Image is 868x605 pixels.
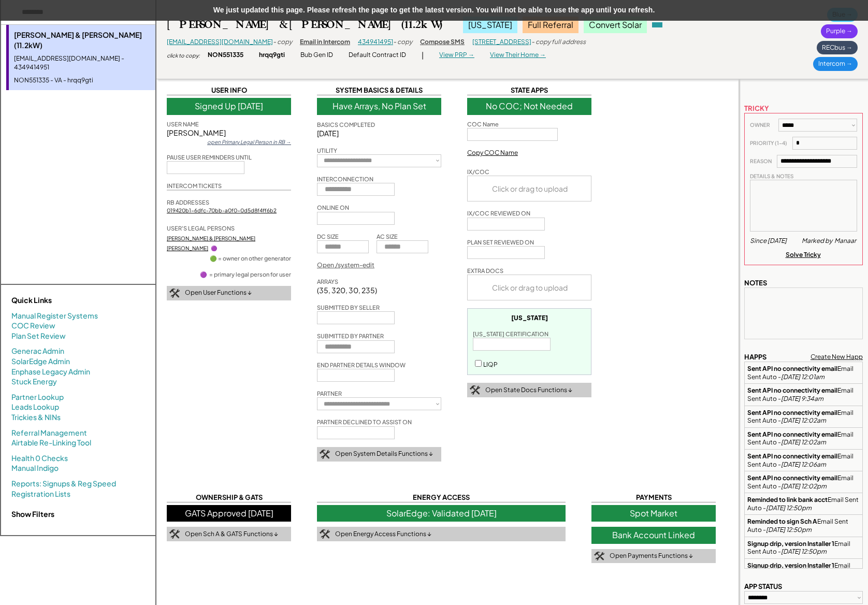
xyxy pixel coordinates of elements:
em: [DATE] 12:50pm [766,504,812,512]
a: [PERSON_NAME] [167,245,208,251]
div: Email Sent Auto - [747,496,860,512]
div: Full Referral [523,17,578,33]
div: BASICS COMPLETED [317,121,375,128]
img: tool-icon.png [320,529,330,539]
div: Copy COC Name [467,149,518,157]
div: NOTES [744,278,767,287]
em: [DATE] 12:50pm [781,548,827,555]
div: Spot Market [591,505,716,522]
div: END PARTNER DETAILS WINDOW [317,361,406,369]
div: DETAILS & NOTES [750,173,793,180]
div: Open Payments Functions ↓ [610,552,693,560]
div: 🟣 = primary legal person for user [200,270,291,278]
strong: Sent API no connectivity email [747,365,837,372]
div: Compose SMS [420,38,465,47]
div: SUBMITTED BY SELLER [317,304,380,311]
div: [EMAIL_ADDRESS][DOMAIN_NAME] - 4349414951 [14,54,150,72]
div: SolarEdge: Validated [DATE] [317,505,566,522]
div: HAPPS [744,352,766,362]
div: hrqq9gti [259,51,285,60]
div: Open User Functions ↓ [185,289,252,297]
div: open Primary Legal Person in RB → [207,138,291,146]
div: SYSTEM BASICS & DETAILS [317,85,441,95]
a: [STREET_ADDRESS] [472,38,531,46]
div: [US_STATE] [511,314,548,322]
div: OWNER [750,122,773,128]
div: COC Name [467,120,499,128]
a: Registration Lists [11,489,70,499]
div: Since [DATE] [750,237,787,246]
div: Solve Tricky [786,251,822,260]
strong: Sent API no connectivity email [747,386,837,394]
strong: Sent API no connectivity email [747,409,837,416]
a: COC Review [11,321,55,331]
div: [PERSON_NAME] & [PERSON_NAME] (11.2kW) [167,18,442,31]
a: Manual Indigo [11,463,59,473]
div: 🟢 = owner on other generator [210,254,291,262]
div: [PERSON_NAME] & [PERSON_NAME] (11.2kW) [14,30,150,50]
div: (35, 320, 30, 235) [317,285,377,296]
a: Manual Register Systems [11,311,98,321]
div: EXTRA DOCS [467,267,503,275]
strong: Reminded to sign Sch A [747,517,817,525]
div: Signed Up [DATE] [167,98,291,114]
em: [DATE] 12:06am [781,460,826,468]
div: IX/COC [467,168,489,176]
div: Email Sent Auto - [747,540,860,556]
div: [US_STATE] CERTIFICATION [473,330,548,338]
em: [DATE] 9:34am [781,395,823,402]
div: No COC; Not Needed [467,98,591,114]
div: click to copy: [167,52,200,59]
img: tool-icon.png [169,529,180,539]
a: Stuck Energy [11,377,57,387]
div: Email Sent Auto - [747,430,860,446]
div: RECbus → [817,41,858,55]
div: 🟣 [211,244,217,252]
strong: Reminded to link bank acct [747,496,828,503]
strong: Show Filters [11,509,54,518]
div: RB ADDRESSES [167,198,209,206]
div: Quick Links [11,295,115,306]
strong: Signup drip, version Installer 1 [747,561,834,569]
div: Email Sent Auto - [747,365,860,381]
a: Plan Set Review [11,331,66,341]
div: Open /system-edit [317,261,374,270]
div: [DATE] [317,128,441,139]
div: Email in Intercom [300,38,350,47]
a: Generac Admin [11,346,64,356]
div: ONLINE ON [317,204,349,211]
a: Enphase Legacy Admin [11,367,90,377]
img: tool-icon.png [320,450,330,459]
div: Click or drag to upload [468,275,592,300]
a: Reports: Signups & Reg Speed [11,479,116,489]
div: Email Sent Auto - [747,409,860,425]
div: PLAN SET REVIEWED ON [467,238,534,246]
label: LIQP [483,361,498,368]
div: PAUSE USER REMINDERS UNTIL [167,153,252,161]
div: STATE APPS [467,85,591,95]
div: Create New Happ [811,353,863,362]
div: Open State Docs Functions ↓ [485,386,572,395]
div: USER INFO [167,85,291,95]
div: TRICKY [744,104,769,113]
strong: Signup drip, version Installer 1 [747,540,834,548]
div: APP STATUS [744,582,782,591]
div: - copy full address [531,38,586,47]
div: UTILITY [317,147,337,154]
div: Purple → [821,24,858,38]
div: NON551335 [208,51,243,60]
a: Health 0 Checks [11,453,68,464]
div: Marked by Manaar [802,237,857,246]
a: Partner Lookup [11,392,64,402]
a: Referral Management [11,428,87,438]
div: OWNERSHIP & GATS [167,493,291,502]
strong: Sent API no connectivity email [747,452,837,460]
div: Open Sch A & GATS Functions ↓ [185,530,278,539]
div: Email Sent Auto - [747,386,860,402]
div: DC SIZE [317,233,339,240]
div: Email Sent Auto - [747,517,860,534]
img: tool-icon.png [470,385,480,395]
div: [PERSON_NAME] [167,128,291,138]
em: [DATE] 12:02pm [781,482,827,490]
div: PARTNER [317,390,342,397]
